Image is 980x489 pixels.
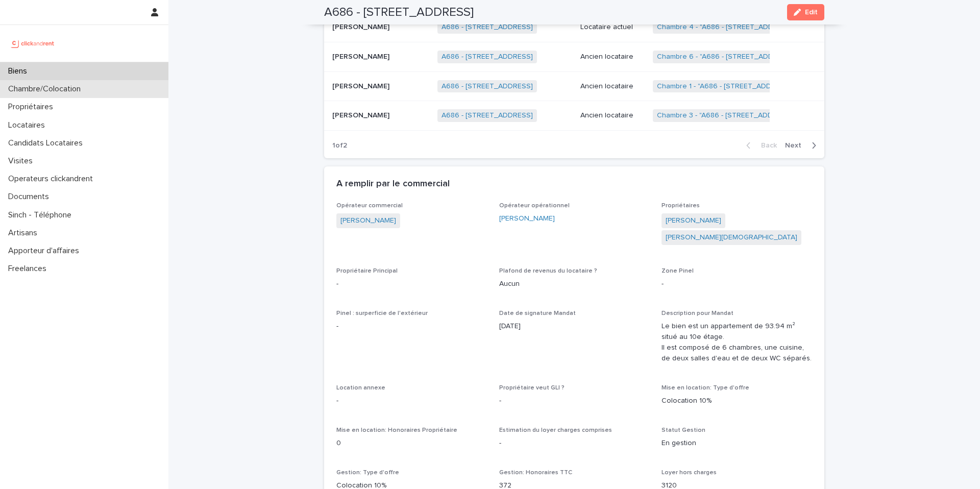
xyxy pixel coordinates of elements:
p: - [499,438,650,449]
p: - [336,396,487,406]
span: Estimation du loyer charges comprises [499,427,612,433]
p: Ancien locataire [580,111,645,120]
a: A686 - [STREET_ADDRESS] [442,53,533,61]
span: Location annexe [336,385,385,391]
a: Chambre 6 - "A686 - [STREET_ADDRESS]" [657,53,796,61]
span: Plafond de revenus du locataire ? [499,268,597,274]
p: - [661,279,812,289]
tr: [PERSON_NAME][PERSON_NAME] A686 - [STREET_ADDRESS] Ancien locataireChambre 1 - "A686 - [STREET_AD... [324,71,824,101]
span: Back [755,142,777,149]
p: [PERSON_NAME] [332,51,391,61]
p: Chambre/Colocation [4,84,89,94]
p: Propriétaires [4,102,61,112]
a: A686 - [STREET_ADDRESS] [442,23,533,32]
p: En gestion [661,438,812,449]
a: [PERSON_NAME] [499,213,555,224]
p: Freelances [4,264,55,274]
a: Chambre 3 - "A686 - [STREET_ADDRESS]" [657,111,795,120]
h2: A686 - [STREET_ADDRESS] [324,5,474,20]
button: Back [738,141,781,150]
button: Edit [787,4,824,20]
a: Chambre 4 - "A686 - [STREET_ADDRESS]" [657,23,796,32]
span: Edit [805,9,818,16]
a: [PERSON_NAME] [340,215,396,226]
p: 0 [336,438,487,449]
a: A686 - [STREET_ADDRESS] [442,82,533,91]
tr: [PERSON_NAME][PERSON_NAME] A686 - [STREET_ADDRESS] Ancien locataireChambre 3 - "A686 - [STREET_AD... [324,101,824,131]
a: [PERSON_NAME] [666,215,721,226]
p: Candidats Locataires [4,138,91,148]
span: Next [785,142,807,149]
img: UCB0brd3T0yccxBKYDjQ [8,33,58,54]
span: Loyer hors charges [661,470,717,476]
span: Gestion: Type d'offre [336,470,399,476]
p: [PERSON_NAME] [332,21,391,32]
span: Statut Gestion [661,427,705,433]
p: Biens [4,66,35,76]
p: [DATE] [499,321,650,332]
p: Le bien est un appartement de 93.94 m² situé au 10e étage. Il est composé de 6 chambres, une cuis... [661,321,812,363]
span: Opérateur opérationnel [499,203,570,209]
p: Apporteur d'affaires [4,246,87,256]
a: [PERSON_NAME][DEMOGRAPHIC_DATA] [666,232,797,243]
button: Next [781,141,824,150]
span: Zone Pinel [661,268,694,274]
a: Chambre 1 - "A686 - [STREET_ADDRESS]" [657,82,794,91]
span: Mise en location: Honoraires Propriétaire [336,427,457,433]
p: Visites [4,156,41,166]
span: Mise en location: Type d'offre [661,385,749,391]
span: Pinel : surperficie de l'extérieur [336,310,428,316]
p: Sinch - Téléphone [4,210,80,220]
p: Operateurs clickandrent [4,174,101,184]
span: Date de signature Mandat [499,310,576,316]
p: Ancien locataire [580,53,645,61]
h2: A remplir par le commercial [336,179,450,190]
span: Propriétaires [661,203,700,209]
span: Opérateur commercial [336,203,403,209]
p: - [499,396,650,406]
p: 1 of 2 [324,133,355,158]
tr: [PERSON_NAME][PERSON_NAME] A686 - [STREET_ADDRESS] Locataire actuelChambre 4 - "A686 - [STREET_AD... [324,13,824,42]
tr: [PERSON_NAME][PERSON_NAME] A686 - [STREET_ADDRESS] Ancien locataireChambre 6 - "A686 - [STREET_AD... [324,42,824,71]
p: Documents [4,192,57,202]
p: Artisans [4,228,45,238]
p: - [336,279,487,289]
span: Gestion: Honoraires TTC [499,470,572,476]
p: [PERSON_NAME] [332,109,391,120]
span: Propriétaire Principal [336,268,398,274]
p: Colocation 10% [661,396,812,406]
a: A686 - [STREET_ADDRESS] [442,111,533,120]
p: Aucun [499,279,650,289]
p: Ancien locataire [580,82,645,91]
span: Propriétaire veut GLI ? [499,385,565,391]
p: Locataires [4,120,53,130]
p: - [336,321,487,332]
span: Description pour Mandat [661,310,733,316]
p: [PERSON_NAME] [332,80,391,91]
p: Locataire actuel [580,23,645,32]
